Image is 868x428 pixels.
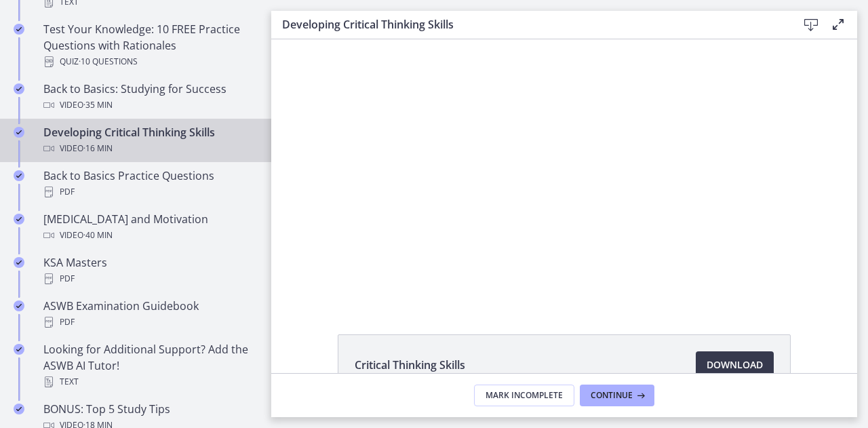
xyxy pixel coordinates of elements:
[271,39,857,303] iframe: Video Lesson
[43,314,255,330] div: PDF
[474,385,574,406] button: Mark Incomplete
[79,54,138,70] span: · 10 Questions
[43,341,255,390] div: Looking for Additional Support? Add the ASWB AI Tutor!
[43,124,255,157] div: Developing Critical Thinking Skills
[43,298,255,330] div: ASWB Examination Guidebook
[83,227,113,244] span: · 40 min
[696,351,774,378] a: Download
[14,257,24,268] i: Completed
[43,211,255,244] div: [MEDICAL_DATA] and Motivation
[83,140,113,157] span: · 16 min
[14,404,24,414] i: Completed
[43,374,255,390] div: Text
[580,385,654,406] button: Continue
[14,170,24,181] i: Completed
[43,184,255,200] div: PDF
[14,127,24,138] i: Completed
[43,81,255,113] div: Back to Basics: Studying for Success
[14,344,24,355] i: Completed
[14,300,24,311] i: Completed
[591,390,633,401] span: Continue
[43,97,255,113] div: Video
[355,357,465,373] span: Critical Thinking Skills
[43,271,255,287] div: PDF
[14,83,24,94] i: Completed
[43,254,255,287] div: KSA Masters
[43,21,255,70] div: Test Your Knowledge: 10 FREE Practice Questions with Rationales
[14,214,24,225] i: Completed
[282,16,776,33] h3: Developing Critical Thinking Skills
[707,357,763,373] span: Download
[43,168,255,200] div: Back to Basics Practice Questions
[14,24,24,35] i: Completed
[486,390,563,401] span: Mark Incomplete
[83,97,113,113] span: · 35 min
[43,140,255,157] div: Video
[43,227,255,244] div: Video
[43,54,255,70] div: Quiz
